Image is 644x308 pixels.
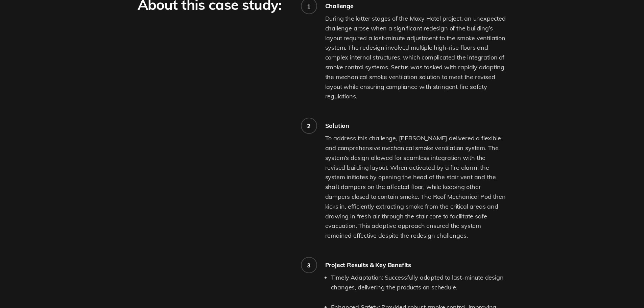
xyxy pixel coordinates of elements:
div: Project Results & Key Benefits [325,261,507,269]
div: 2 [307,122,311,130]
span: To address this challenge, [PERSON_NAME] delivered a flexible and comprehensive mechanical smoke ... [325,134,506,239]
li: Timely Adaptation: Successfully adapted to last-minute design changes, delivering the products on... [331,273,507,292]
div: Challenge [325,2,507,10]
span: During the latter stages of the Moxy Hotel project, an unexpected challenge arose when a signific... [325,15,506,100]
div: 1 [307,2,311,10]
div: Solution [325,122,507,129]
div: 3 [307,261,311,269]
